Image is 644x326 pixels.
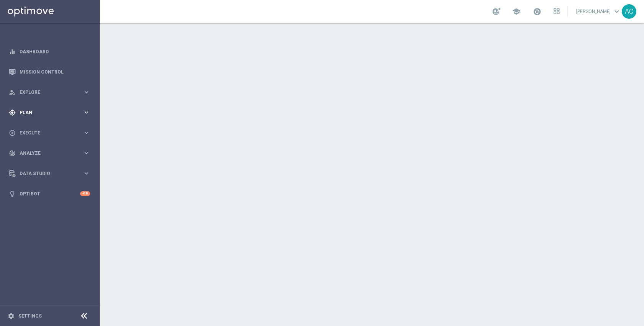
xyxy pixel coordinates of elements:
button: lightbulb Optibot +10 [8,191,90,197]
span: keyboard_arrow_down [613,7,621,16]
i: gps_fixed [9,109,16,116]
div: Execute [9,129,83,136]
button: Mission Control [8,69,90,75]
div: Analyze [9,150,83,157]
i: track_changes [9,150,16,157]
div: Data Studio [9,170,83,177]
button: person_search Explore keyboard_arrow_right [8,89,90,95]
a: [PERSON_NAME]keyboard_arrow_down [575,6,622,17]
button: play_circle_outline Execute keyboard_arrow_right [8,130,90,136]
button: gps_fixed Plan keyboard_arrow_right [8,110,90,116]
i: lightbulb [9,190,16,197]
i: keyboard_arrow_right [83,129,90,136]
span: Explore [20,90,83,95]
span: Execute [20,131,83,135]
i: keyboard_arrow_right [83,149,90,157]
div: AC [622,4,636,19]
i: play_circle_outline [9,129,16,136]
button: track_changes Analyze keyboard_arrow_right [8,150,90,156]
div: Optibot [9,183,90,204]
div: Plan [9,109,83,116]
i: keyboard_arrow_right [83,170,90,177]
i: person_search [9,89,16,96]
div: Mission Control [9,62,90,82]
i: equalizer [9,48,16,55]
span: Plan [20,110,83,115]
span: Data Studio [20,171,83,176]
button: Data Studio keyboard_arrow_right [8,170,90,177]
div: +10 [80,191,90,196]
button: equalizer Dashboard [8,49,90,55]
div: Dashboard [9,41,90,62]
i: keyboard_arrow_right [83,88,90,96]
i: keyboard_arrow_right [83,109,90,116]
div: Explore [9,89,83,96]
a: Dashboard [20,41,90,62]
i: settings [8,313,15,319]
span: Analyze [20,151,83,156]
a: Optibot [20,183,80,204]
a: Settings [18,314,42,318]
span: school [512,7,521,16]
a: Mission Control [20,62,90,82]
